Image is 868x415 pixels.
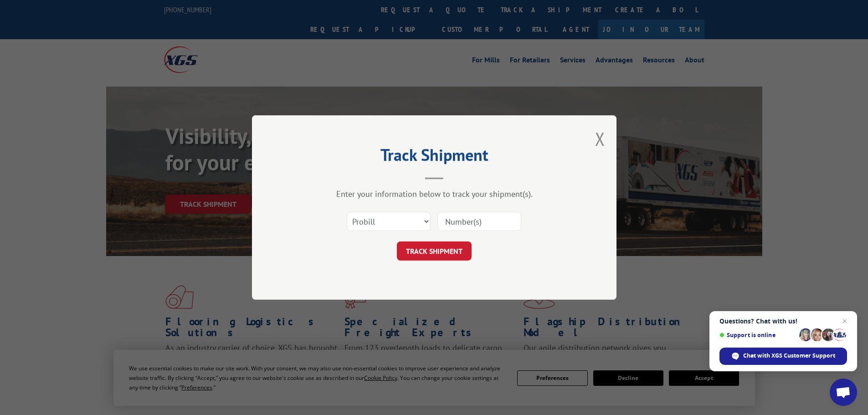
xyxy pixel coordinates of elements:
[719,332,796,338] span: Support is online
[397,241,472,261] button: TRACK SHIPMENT
[830,379,857,406] div: Open chat
[595,127,605,151] button: Close modal
[298,189,571,199] div: Enter your information below to track your shipment(s).
[298,149,571,166] h2: Track Shipment
[719,318,847,325] span: Questions? Chat with us!
[743,352,835,360] span: Chat with XGS Customer Support
[437,212,521,231] input: Number(s)
[719,348,847,365] div: Chat with XGS Customer Support
[839,316,850,327] span: Close chat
